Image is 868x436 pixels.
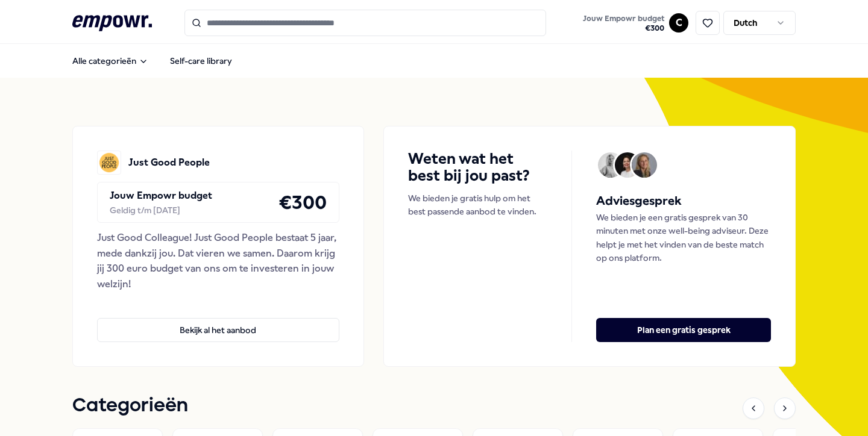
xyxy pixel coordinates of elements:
[580,11,667,36] button: Jouw Empowr budget€300
[615,152,640,178] img: Avatar
[278,187,327,217] h4: € 300
[128,155,210,170] p: Just Good People
[97,151,121,175] img: Just Good People
[97,230,339,291] div: Just Good Colleague! Just Good People bestaat 5 jaar, mede dankzij jou. Dat vieren we samen. Daar...
[184,10,546,36] input: Search for products, categories or subcategories
[97,318,339,342] button: Bekijk al het aanbod
[596,211,771,265] p: We bieden je een gratis gesprek van 30 minuten met onze well-being adviseur. Deze helpt je met he...
[596,318,771,342] button: Plan een gratis gesprek
[669,13,688,33] button: C
[598,152,623,178] img: Avatar
[97,299,339,342] a: Bekijk al het aanbod
[578,10,669,36] a: Jouw Empowr budget€300
[110,188,212,204] p: Jouw Empowr budget
[583,23,664,33] span: € 300
[63,49,242,73] nav: Main
[72,391,188,421] h1: Categorieën
[596,192,771,211] h5: Adviesgesprek
[408,151,548,184] h4: Weten wat het best bij jou past?
[583,14,664,23] span: Jouw Empowr budget
[408,192,548,219] p: We bieden je gratis hulp om het best passende aanbod te vinden.
[110,204,212,217] div: Geldig t/m [DATE]
[160,49,242,73] a: Self-care library
[632,152,657,178] img: Avatar
[63,49,158,73] button: Alle categorieën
